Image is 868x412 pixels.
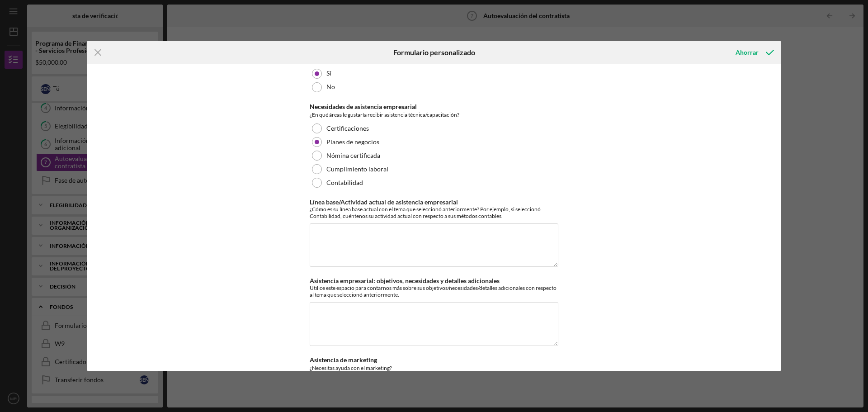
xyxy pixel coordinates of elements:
[310,277,500,284] font: Asistencia empresarial: objetivos, necesidades y detalles adicionales
[726,43,781,62] button: Ahorrar
[326,165,388,173] font: Cumplimiento laboral
[326,179,363,186] font: Contabilidad
[326,138,379,146] font: Planes de negocios
[326,69,331,77] font: Sí
[310,103,417,110] font: Necesidades de asistencia empresarial
[310,111,459,118] font: ¿En qué áreas le gustaría recibir asistencia técnica/capacitación?
[310,206,542,219] font: ¿Cómo es su línea base actual con el tema que seleccionó anteriormente? Por ejemplo, si seleccion...
[326,152,380,159] font: Nómina certificada
[326,83,335,90] font: No
[310,198,458,206] font: Línea base/Actividad actual de asistencia empresarial
[326,124,369,132] font: Certificaciones
[310,365,392,371] font: ¿Necesitas ayuda con el marketing?
[310,356,377,364] font: Asistencia de marketing
[736,48,759,56] font: Ahorrar
[393,48,475,57] font: Formulario personalizado
[310,284,557,298] font: Utilice este espacio para contarnos más sobre sus objetivos/necesidades/detalles adicionales con ...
